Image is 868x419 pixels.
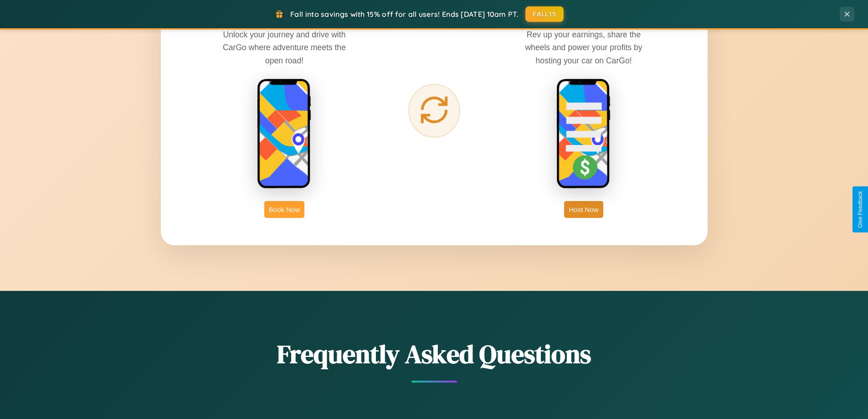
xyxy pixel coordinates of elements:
span: Fall into savings with 15% off for all users! Ends [DATE] 10am PT. [290,10,519,19]
h2: Frequently Asked Questions [161,336,708,372]
img: host phone [556,78,611,190]
p: Unlock your journey and drive with CarGo where adventure meets the open road! [216,28,353,67]
button: FALL15 [525,6,564,22]
div: Give Feedback [857,191,863,228]
p: Rev up your earnings, share the wheels and power your profits by hosting your car on CarGo! [515,28,652,67]
img: rent phone [257,78,312,190]
button: Book Now [264,201,304,218]
button: Host Now [564,201,603,218]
